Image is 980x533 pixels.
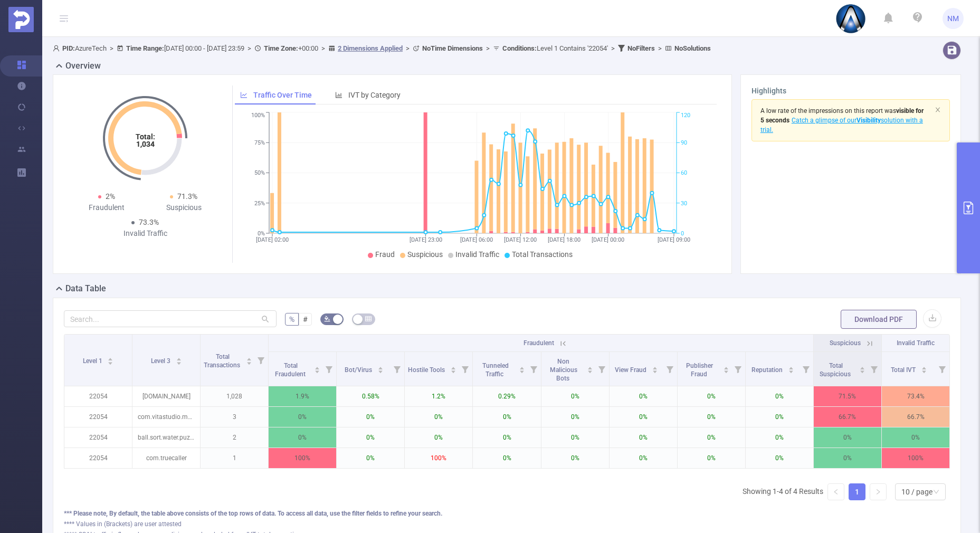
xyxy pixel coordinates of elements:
[867,352,881,386] i: Filter menu
[64,427,132,448] p: 22054
[859,365,865,368] i: icon: caret-up
[64,386,132,406] p: 22054
[526,352,541,386] i: Filter menu
[62,44,75,52] b: PID:
[335,91,342,99] i: icon: bar-chart
[246,356,252,359] i: icon: caret-up
[473,427,540,448] p: 0%
[788,365,794,368] i: icon: caret-up
[269,448,336,468] p: 100%
[882,448,949,468] p: 100%
[53,45,62,52] i: icon: user
[269,386,336,406] p: 1.9%
[849,483,865,500] li: 1
[681,170,687,177] tspan: 60
[947,8,959,29] span: NM
[730,352,745,386] i: Filter menu
[814,407,881,427] p: 66.7%
[857,117,881,124] b: Visibility
[64,407,132,427] p: 22054
[107,356,113,363] div: Sort
[389,352,404,386] i: Filter menu
[897,339,935,347] span: Invalid Traffic
[244,44,254,52] span: >
[814,386,881,406] p: 71.5%
[652,369,658,372] i: icon: caret-down
[264,44,298,52] b: Time Zone:
[132,448,200,468] p: com.truecaller
[461,236,493,243] tspan: [DATE] 06:00
[541,427,609,448] p: 0%
[882,427,949,448] p: 0%
[681,200,687,207] tspan: 30
[678,427,745,448] p: 0%
[410,236,442,243] tspan: [DATE] 23:00
[83,357,104,365] span: Level 1
[723,365,729,368] i: icon: caret-up
[314,365,320,372] div: Sort
[408,366,446,374] span: Hostile Tools
[723,365,729,372] div: Sort
[921,369,927,372] i: icon: caret-down
[337,407,404,427] p: 0%
[830,339,861,347] span: Suspicious
[587,369,593,372] i: icon: caret-down
[587,365,593,372] div: Sort
[935,352,949,386] i: Filter menu
[512,250,573,259] span: Total Transactions
[289,315,294,323] span: %
[658,236,690,243] tspan: [DATE] 09:00
[882,386,949,406] p: 73.4%
[108,356,113,359] i: icon: caret-up
[253,335,268,386] i: Filter menu
[891,366,917,374] span: Total IVT
[246,356,252,363] div: Sort
[483,44,493,52] span: >
[875,489,881,495] i: icon: right
[608,44,618,52] span: >
[377,365,383,368] i: icon: caret-up
[176,356,182,359] i: icon: caret-up
[201,407,268,427] p: 3
[315,365,320,368] i: icon: caret-up
[377,369,383,372] i: icon: caret-down
[849,484,865,500] a: 1
[814,427,881,448] p: 0%
[548,236,581,243] tspan: [DATE] 18:00
[594,352,609,386] i: Filter menu
[139,218,159,226] span: 73.3%
[240,91,248,99] i: icon: line-chart
[201,386,268,406] p: 1,028
[541,386,609,406] p: 0%
[678,448,745,468] p: 0%
[541,448,609,468] p: 0%
[53,44,711,52] span: AzureTech [DATE] 00:00 - [DATE] 23:59 +00:00
[375,250,395,259] span: Fraud
[473,407,540,427] p: 0%
[681,230,684,237] tspan: 0
[337,448,404,468] p: 0%
[519,365,525,372] div: Sort
[201,427,268,448] p: 2
[176,360,182,364] i: icon: caret-down
[348,91,401,99] span: IVT by Category
[132,386,200,406] p: [DOMAIN_NAME]
[64,448,132,468] p: 22054
[935,104,941,116] button: icon: close
[678,386,745,406] p: 0%
[550,358,577,382] span: Non Malicious Bots
[64,509,950,518] div: *** Please note, By default, the table above consists of the top rows of data. To access all data...
[827,483,844,500] li: Previous Page
[587,365,593,368] i: icon: caret-up
[746,448,813,468] p: 0%
[177,192,197,201] span: 71.3%
[859,365,865,372] div: Sort
[473,386,540,406] p: 0.29%
[901,484,933,500] div: 10 / page
[933,489,939,496] i: icon: down
[610,427,677,448] p: 0%
[841,310,917,329] button: Download PDF
[882,407,949,427] p: 66.7%
[405,427,472,448] p: 0%
[338,44,403,52] u: 2 Dimensions Applied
